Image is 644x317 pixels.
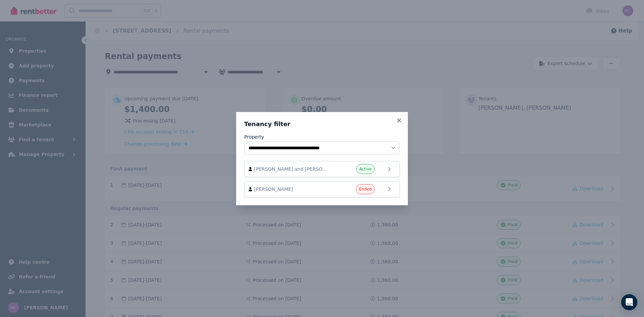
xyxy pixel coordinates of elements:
span: [PERSON_NAME] [254,186,331,193]
span: [PERSON_NAME] and [PERSON_NAME] [254,166,331,172]
label: Property [244,134,264,140]
span: Active [359,166,372,172]
a: [PERSON_NAME] and [PERSON_NAME]Active [244,161,400,177]
h3: Tenancy filter [244,120,400,128]
span: Ended [359,187,372,192]
div: Open Intercom Messenger [621,294,637,310]
a: [PERSON_NAME]Ended [244,181,400,197]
